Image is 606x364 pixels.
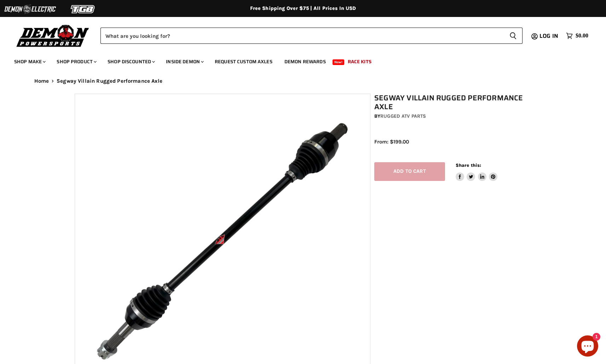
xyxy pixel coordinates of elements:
[342,54,377,69] a: Race Kits
[57,2,110,16] img: TGB Logo 2
[209,54,278,69] a: Request Custom Axles
[562,31,592,41] a: $0.00
[279,54,331,69] a: Demon Rewards
[100,28,523,44] form: Product
[34,78,49,84] a: Home
[14,23,92,48] img: Demon Powersports
[504,28,523,44] button: Search
[374,139,409,145] span: From: $199.00
[333,59,345,65] span: New!
[9,54,50,69] a: Shop Make
[539,31,558,40] span: Log in
[51,54,101,69] a: Shop Product
[57,78,162,84] span: Segway Villain Rugged Performance Axle
[100,28,504,44] input: Search
[456,163,481,168] span: Share this:
[374,94,536,111] h1: Segway Villain Rugged Performance Axle
[102,54,159,69] a: Shop Discounted
[4,2,57,16] img: Demon Electric Logo 2
[456,162,498,181] aside: Share this:
[536,33,562,39] a: Log in
[380,113,426,119] a: Rugged ATV Parts
[161,54,208,69] a: Inside Demon
[20,78,586,84] nav: Breadcrumbs
[9,52,587,69] ul: Main menu
[374,112,536,120] div: by
[20,5,586,12] div: Free Shipping Over $75 | All Prices In USD
[575,335,600,358] inbox-online-store-chat: Shopify online store chat
[576,33,588,39] span: $0.00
